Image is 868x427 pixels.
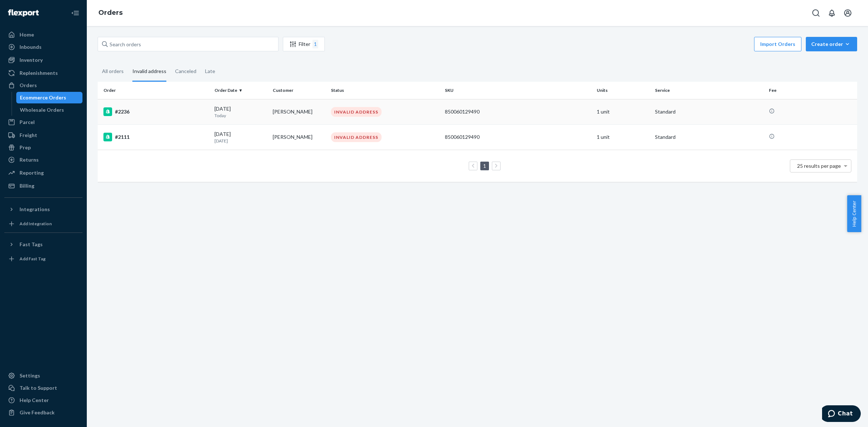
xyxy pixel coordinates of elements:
[652,82,766,99] th: Service
[20,144,31,151] div: Prep
[20,56,43,64] div: Inventory
[655,108,763,115] p: Standard
[4,382,82,394] button: Talk to Support
[4,239,82,250] button: Fast Tags
[20,43,42,51] div: Inbounds
[283,40,324,48] div: Filter
[20,94,66,101] div: Ecommerce Orders
[98,37,278,51] input: Search orders
[98,9,123,17] a: Orders
[205,62,215,81] div: Late
[20,119,35,126] div: Parcel
[20,221,52,227] div: Add Integration
[822,405,861,423] iframe: Opens a widget where you can chat to one of our agents
[16,92,83,103] a: Ecommerce Orders
[214,105,267,119] div: [DATE]
[214,131,267,144] div: [DATE]
[20,169,44,176] div: Reporting
[103,133,209,141] div: #2111
[4,129,82,141] a: Freight
[270,124,328,150] td: [PERSON_NAME]
[273,87,325,93] div: Customer
[132,62,166,82] div: Invalid address
[20,69,58,77] div: Replenishments
[4,116,82,128] a: Parcel
[98,82,212,99] th: Order
[4,407,82,418] button: Give Feedback
[20,397,49,404] div: Help Center
[811,40,852,48] div: Create order
[806,37,857,51] button: Create order
[4,370,82,381] a: Settings
[270,99,328,124] td: [PERSON_NAME]
[20,156,39,163] div: Returns
[825,6,839,20] button: Open notifications
[20,206,50,213] div: Integrations
[594,82,652,99] th: Units
[809,6,823,20] button: Open Search Box
[4,180,82,192] a: Billing
[93,3,128,24] ol: breadcrumbs
[442,82,594,99] th: SKU
[175,62,196,81] div: Canceled
[328,82,442,99] th: Status
[4,54,82,66] a: Inventory
[331,107,382,117] div: INVALID ADDRESS
[20,241,43,248] div: Fast Tags
[4,80,82,91] a: Orders
[754,37,801,51] button: Import Orders
[283,37,325,51] button: Filter
[212,82,270,99] th: Order Date
[594,124,652,150] td: 1 unit
[847,195,861,232] button: Help Center
[4,67,82,79] a: Replenishments
[214,112,267,119] p: Today
[4,41,82,53] a: Inbounds
[482,163,488,169] a: Page 1 is your current page
[331,132,382,142] div: INVALID ADDRESS
[4,204,82,215] button: Integrations
[445,108,591,115] div: 850060129490
[20,31,34,38] div: Home
[20,182,34,189] div: Billing
[594,99,652,124] td: 1 unit
[20,132,37,139] div: Freight
[841,6,855,20] button: Open account menu
[16,104,83,116] a: Wholesale Orders
[68,6,82,20] button: Close Navigation
[20,256,46,262] div: Add Fast Tag
[103,107,209,116] div: #2236
[445,133,591,141] div: 850060129490
[20,409,55,416] div: Give Feedback
[4,253,82,265] a: Add Fast Tag
[4,142,82,153] a: Prep
[655,133,763,141] p: Standard
[20,384,57,392] div: Talk to Support
[4,394,82,406] a: Help Center
[4,29,82,40] a: Home
[102,62,124,81] div: All orders
[766,82,857,99] th: Fee
[4,154,82,166] a: Returns
[4,218,82,230] a: Add Integration
[312,40,318,48] div: 1
[8,9,39,17] img: Flexport logo
[797,163,841,169] span: 25 results per page
[4,167,82,179] a: Reporting
[214,138,267,144] p: [DATE]
[20,106,64,114] div: Wholesale Orders
[20,372,40,379] div: Settings
[20,82,37,89] div: Orders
